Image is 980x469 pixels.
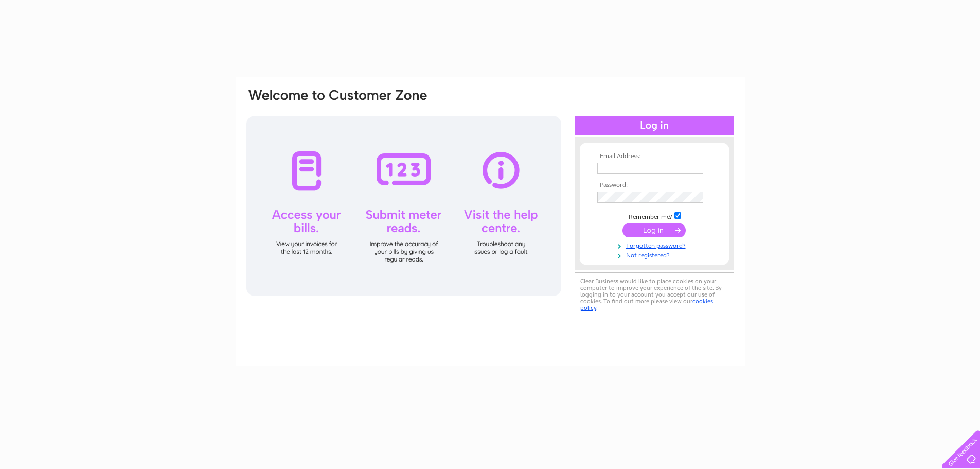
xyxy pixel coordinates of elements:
a: Not registered? [597,250,714,259]
th: Password: [595,182,714,189]
input: Submit [622,223,686,237]
td: Remember me? [595,211,714,221]
div: Clear Business would like to place cookies on your computer to improve your experience of the sit... [575,272,734,317]
a: cookies policy [580,298,713,311]
th: Email Address: [595,153,714,160]
a: Forgotten password? [597,240,714,250]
